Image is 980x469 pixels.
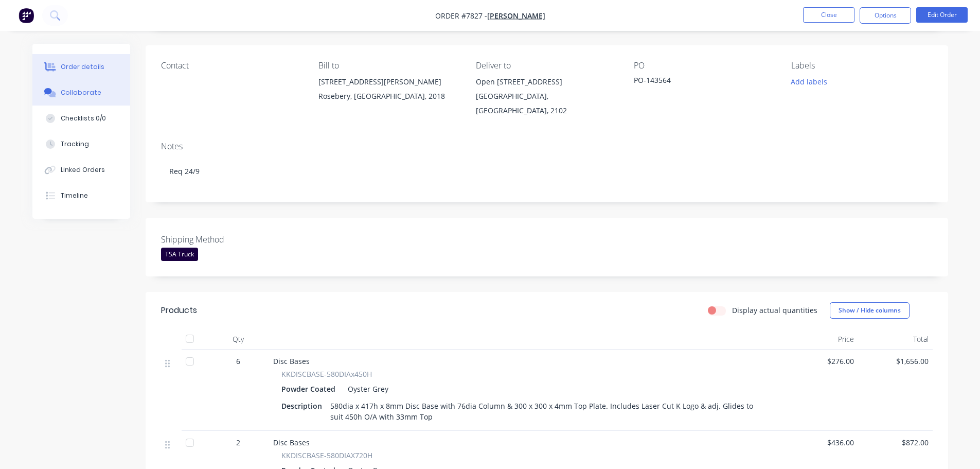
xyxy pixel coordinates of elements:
[476,61,617,71] div: Deliver to
[830,302,910,319] button: Show / Hide columns
[788,437,854,448] span: $436.00
[862,437,929,448] span: $872.00
[281,398,326,413] div: Description
[476,75,617,118] div: Open [STREET_ADDRESS][GEOGRAPHIC_DATA], [GEOGRAPHIC_DATA], 2102
[916,7,968,23] button: Edit Order
[161,304,197,317] div: Products
[32,183,130,209] button: Timeline
[858,329,933,350] div: Total
[634,61,775,71] div: PO
[161,142,933,151] div: Notes
[732,305,817,316] label: Display actual quantities
[318,61,459,71] div: Bill to
[236,437,240,448] span: 2
[32,54,130,80] button: Order details
[161,248,198,261] div: TSA Truck
[435,11,487,21] span: Order #7827 -
[32,80,130,106] button: Collaborate
[32,157,130,183] button: Linked Orders
[783,329,858,350] div: Price
[476,89,617,118] div: [GEOGRAPHIC_DATA], [GEOGRAPHIC_DATA], 2102
[61,191,88,200] div: Timeline
[786,75,833,89] button: Add labels
[862,356,929,367] span: $1,656.00
[344,381,388,396] div: Oyster Grey
[161,233,290,246] label: Shipping Method
[281,381,340,396] div: Powder Coated
[860,7,911,24] button: Options
[32,106,130,131] button: Checklists 0/0
[19,8,34,23] img: Factory
[788,356,854,367] span: $276.00
[236,356,240,367] span: 6
[61,114,106,123] div: Checklists 0/0
[61,140,89,149] div: Tracking
[32,131,130,157] button: Tracking
[61,165,105,175] div: Linked Orders
[318,75,459,89] div: [STREET_ADDRESS][PERSON_NAME]
[326,398,771,424] div: 580dia x 417h x 8mm Disc Base with 76dia Column & 300 x 300 x 4mm Top Plate. Includes Laser Cut K...
[273,356,310,366] span: Disc Bases
[207,329,269,350] div: Qty
[281,369,372,379] span: KKDISCBASE-580DIAx450H
[803,7,854,23] button: Close
[281,450,372,461] span: KKDISCBASE-580DIAX720H
[634,75,762,89] div: PO-143564
[476,75,617,89] div: Open [STREET_ADDRESS]
[61,62,104,72] div: Order details
[318,89,459,103] div: Rosebery, [GEOGRAPHIC_DATA], 2018
[791,61,932,71] div: Labels
[273,438,310,447] span: Disc Bases
[61,88,101,97] div: Collaborate
[318,75,459,108] div: [STREET_ADDRESS][PERSON_NAME]Rosebery, [GEOGRAPHIC_DATA], 2018
[161,155,933,187] div: Req 24/9
[161,61,302,71] div: Contact
[487,11,545,21] a: [PERSON_NAME]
